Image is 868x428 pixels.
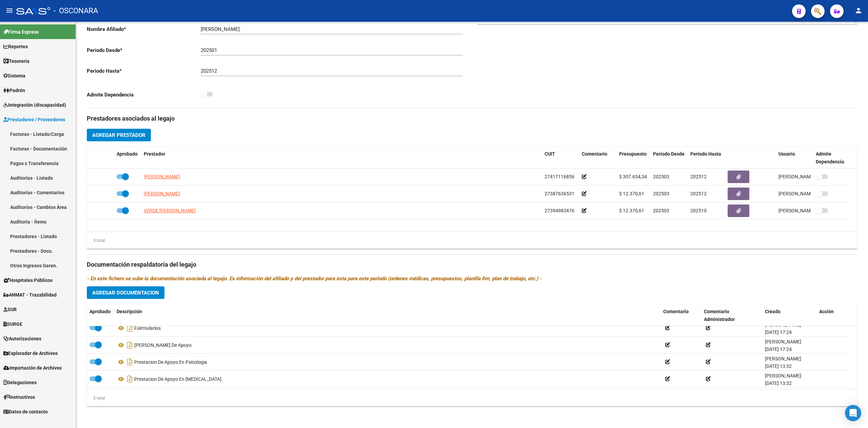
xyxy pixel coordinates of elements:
[3,379,37,386] span: Delegaciones
[653,151,685,157] span: Periodo Desde
[90,309,111,314] span: Aprobado
[778,174,832,179] span: [PERSON_NAME] [DATE]
[3,43,28,50] span: Reportes
[765,363,792,369] span: [DATE] 13:32
[819,309,834,314] span: Acción
[117,357,658,368] div: Prestacion De Apoyo En Psicologia
[690,191,707,196] span: 202512
[3,306,17,313] span: SUR
[144,151,165,157] span: Prestador
[3,291,57,299] span: ANMAT - Trazabilidad
[542,147,579,169] datatable-header-cell: CUIT
[87,129,151,141] button: Agregar Prestador
[765,380,792,386] span: [DATE] 13:32
[854,6,863,15] mat-icon: person
[653,191,669,196] span: 202503
[619,174,647,179] span: $ 307.654,34
[141,147,542,169] datatable-header-cell: Prestador
[765,322,801,327] span: [PERSON_NAME]
[117,323,658,334] div: Foirmularios
[114,147,141,169] datatable-header-cell: Aprobado
[765,339,801,344] span: [PERSON_NAME]
[545,174,574,179] span: 27417116856
[765,373,801,378] span: [PERSON_NAME]
[778,151,795,157] span: Usuario
[87,394,105,402] div: 5 total
[87,67,201,75] p: Periodo Hasta
[87,237,105,244] div: 3 total
[619,208,644,213] span: $ 12.370,61
[690,151,721,157] span: Periodo Hasta
[3,320,22,328] span: SURGE
[3,101,66,109] span: Integración (discapacidad)
[125,374,134,385] i: Descargar documento
[144,208,196,213] span: VERDE [PERSON_NAME]
[690,174,707,179] span: 202512
[816,304,850,327] datatable-header-cell: Acción
[87,47,201,54] p: Periodo Desde
[87,286,164,299] button: Agregar Documentacion
[125,323,134,334] i: Descargar documento
[765,329,792,335] span: [DATE] 17:24
[579,147,616,169] datatable-header-cell: Comentario
[3,87,25,94] span: Padrón
[5,6,14,15] mat-icon: menu
[92,132,145,138] span: Agregar Prestador
[616,147,650,169] datatable-header-cell: Presupuesto
[3,408,48,415] span: Datos de contacto
[3,277,53,284] span: Hospitales Públicos
[87,91,201,99] p: Admite Dependencia
[690,208,707,213] span: 202510
[701,304,762,327] datatable-header-cell: Comentario Administrador
[3,116,65,123] span: Prestadores / Proveedores
[144,191,180,196] span: [PERSON_NAME]
[545,191,574,196] span: 27387636531
[688,147,725,169] datatable-header-cell: Periodo Hasta
[765,309,781,314] span: Creado
[619,151,647,157] span: Presupuesto
[816,151,844,164] span: Admite Dependencia
[663,309,689,314] span: Comentario
[776,147,813,169] datatable-header-cell: Usuario
[545,208,574,213] span: 27394983476
[117,340,658,351] div: [PERSON_NAME] De Apoyo
[117,309,142,314] span: Descripción
[650,147,688,169] datatable-header-cell: Periodo Desde
[778,208,832,213] span: [PERSON_NAME] [DATE]
[87,304,114,327] datatable-header-cell: Aprobado
[87,260,857,269] h3: Documentación respaldatoria del legajo
[778,191,832,196] span: [PERSON_NAME] [DATE]
[704,309,735,322] span: Comentario Administrador
[660,304,701,327] datatable-header-cell: Comentario
[582,151,607,157] span: Comentario
[117,374,658,385] div: Prestacion De Apoyo En [MEDICAL_DATA]
[653,174,669,179] span: 202503
[845,405,861,421] div: Open Intercom Messenger
[3,393,35,401] span: Instructivos
[545,151,555,157] span: CUIT
[87,114,857,123] h3: Prestadores asociados al legajo
[54,3,98,18] span: - OSCONARA
[3,364,62,372] span: Importación de Archivos
[114,304,660,327] datatable-header-cell: Descripción
[87,275,541,282] i: - En este fichero se sube la documentación asociada al legajo. Es información del afiliado y del ...
[765,346,792,352] span: [DATE] 17:24
[653,208,669,213] span: 202503
[3,350,58,357] span: Explorador de Archivos
[619,191,644,196] span: $ 12.370,61
[765,356,801,361] span: [PERSON_NAME]
[125,340,134,351] i: Descargar documento
[3,72,25,79] span: Sistema
[125,357,134,368] i: Descargar documento
[3,28,39,36] span: Firma Express
[3,335,41,342] span: Autorizaciones
[813,147,850,169] datatable-header-cell: Admite Dependencia
[87,25,201,33] p: Nombre Afiliado
[117,151,138,157] span: Aprobado
[144,174,180,179] span: [PERSON_NAME]
[92,290,159,296] span: Agregar Documentacion
[3,57,29,65] span: Tesorería
[762,304,816,327] datatable-header-cell: Creado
